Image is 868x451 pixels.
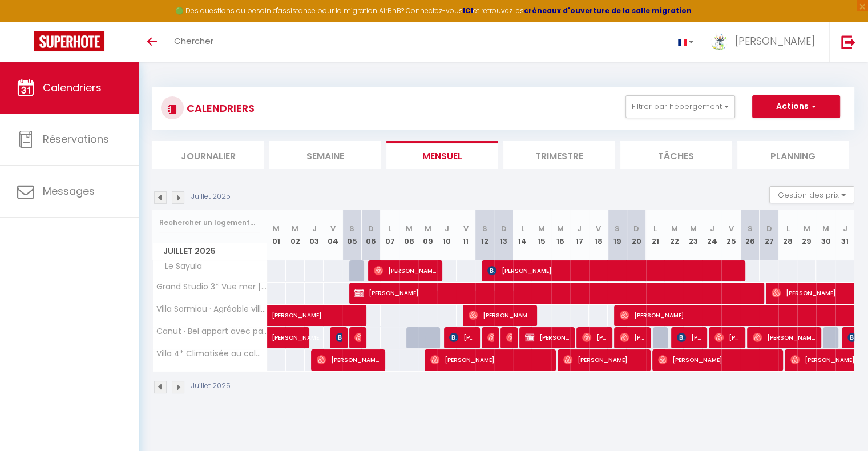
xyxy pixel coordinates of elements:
span: Villa 4* Climatisée au calme proche mer et vignes [155,349,269,358]
button: Actions [752,95,840,118]
th: 19 [608,210,627,260]
abbr: M [273,223,280,234]
img: ... [710,33,728,50]
th: 15 [532,210,551,260]
li: Tâches [620,141,732,169]
th: 23 [684,210,703,260]
span: [PERSON_NAME] [449,327,474,348]
abbr: S [482,223,487,234]
abbr: V [463,223,469,234]
button: Filtrer par hébergement [625,95,735,118]
span: [PERSON_NAME] [487,260,738,281]
th: 28 [778,210,797,260]
span: Canut · Bel appart avec parking, 150 m du vieux port, 50m2 [155,327,269,336]
th: 24 [703,210,721,260]
li: Planning [737,141,849,169]
span: [PERSON_NAME] [753,327,815,348]
span: [PERSON_NAME] [374,260,437,281]
abbr: S [349,223,354,234]
th: 30 [816,210,835,260]
abbr: J [710,223,714,234]
span: [PERSON_NAME] [735,34,815,48]
img: logout [841,35,855,49]
span: [PERSON_NAME] [354,282,756,304]
abbr: M [406,223,413,234]
abbr: J [577,223,582,234]
span: [PERSON_NAME] [506,327,512,348]
span: Calendriers [43,80,102,95]
abbr: D [368,223,374,234]
p: Juillet 2025 [191,381,231,392]
abbr: V [596,223,601,234]
th: 08 [399,210,418,260]
th: 22 [665,210,684,260]
span: Le Sayula [155,260,205,273]
th: 05 [342,210,361,260]
th: 21 [646,210,665,260]
a: [PERSON_NAME] [PERSON_NAME] [267,327,286,349]
a: ICI [463,6,473,15]
a: créneaux d'ouverture de la salle migration [524,6,692,15]
li: Journalier [152,141,264,169]
span: [PERSON_NAME] [620,327,645,348]
span: Messages [43,184,95,198]
abbr: L [786,223,790,234]
abbr: V [728,223,733,234]
th: 16 [551,210,570,260]
abbr: M [822,223,829,234]
span: Chercher [174,35,213,47]
th: 29 [797,210,816,260]
th: 01 [267,210,286,260]
th: 04 [324,210,342,260]
span: Grand Studio 3* Vue mer [GEOGRAPHIC_DATA] [155,283,269,291]
a: ... [PERSON_NAME] [702,22,829,62]
th: 18 [589,210,608,260]
span: Réservations [43,132,109,146]
abbr: L [653,223,657,234]
span: Villa Sormiou · Agréable villa avec piscine [155,305,269,313]
abbr: M [690,223,697,234]
span: [PERSON_NAME] [563,349,645,371]
span: [PERSON_NAME] [469,304,531,326]
abbr: V [330,223,336,234]
th: 09 [418,210,437,260]
a: Chercher [165,22,222,62]
iframe: Chat [819,400,859,442]
abbr: M [671,223,677,234]
th: 26 [741,210,760,260]
span: [PERSON_NAME]—[GEOGRAPHIC_DATA] [714,327,740,348]
span: [PERSON_NAME] [317,349,380,371]
abbr: M [292,223,298,234]
abbr: M [425,223,431,234]
abbr: J [445,223,449,234]
th: 20 [627,210,645,260]
abbr: L [521,223,524,234]
abbr: S [748,223,753,234]
button: Gestion des prix [769,186,854,203]
span: [PERSON_NAME] [677,327,702,348]
h3: CALENDRIERS [184,95,255,121]
span: [PERSON_NAME] [354,327,361,348]
th: 11 [457,210,475,260]
th: 13 [494,210,513,260]
span: [PERSON_NAME] [582,327,607,348]
th: 12 [475,210,494,260]
span: [PERSON_NAME] [487,327,494,348]
abbr: D [501,223,507,234]
th: 14 [513,210,532,260]
span: [PERSON_NAME] [PERSON_NAME] [272,321,324,343]
abbr: S [615,223,620,234]
abbr: D [633,223,639,234]
p: Juillet 2025 [191,191,231,202]
img: Super Booking [34,31,104,51]
abbr: M [804,223,810,234]
li: Trimestre [503,141,615,169]
span: [PERSON_NAME] [272,299,403,320]
span: [PERSON_NAME] porte [336,327,342,348]
th: 25 [721,210,740,260]
th: 27 [760,210,778,260]
li: Semaine [269,141,381,169]
th: 02 [286,210,305,260]
th: 07 [381,210,399,260]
